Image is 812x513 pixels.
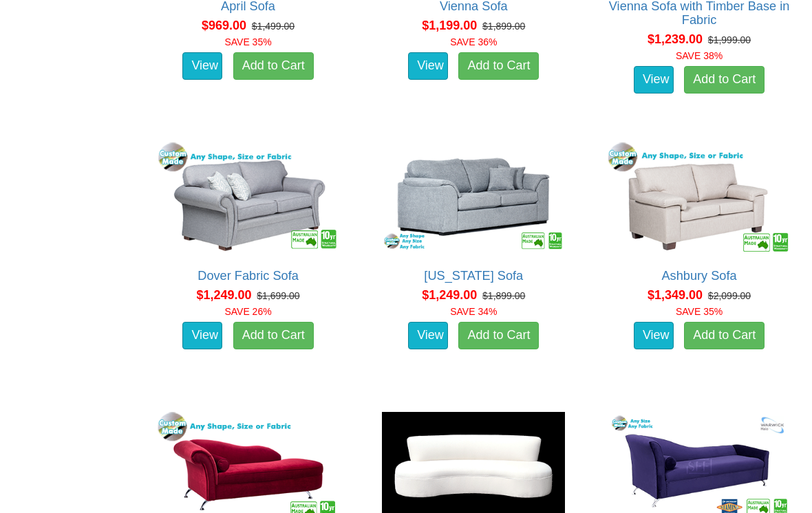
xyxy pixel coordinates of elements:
[604,139,794,255] img: Ashbury Sofa
[257,290,299,301] del: $1,699.00
[422,19,477,32] span: $1,199.00
[408,322,448,349] a: View
[424,269,523,283] a: [US_STATE] Sofa
[202,19,246,32] span: $969.00
[182,322,222,349] a: View
[482,21,525,32] del: $1,899.00
[182,52,222,80] a: View
[661,269,736,283] a: Ashbury Sofa
[458,322,539,349] a: Add to Cart
[676,50,723,61] font: SAVE 38%
[196,288,251,302] span: $1,249.00
[676,306,723,317] font: SAVE 35%
[224,306,271,317] font: SAVE 26%
[634,66,674,94] a: View
[153,139,343,255] img: Dover Fabric Sofa
[648,288,703,302] span: $1,349.00
[450,306,497,317] font: SAVE 34%
[252,21,295,32] del: $1,499.00
[378,139,568,255] img: Texas Sofa
[684,66,765,94] a: Add to Cart
[233,52,314,80] a: Add to Cart
[408,52,448,80] a: View
[634,322,674,349] a: View
[224,36,271,47] font: SAVE 35%
[684,322,765,349] a: Add to Cart
[450,36,497,47] font: SAVE 36%
[482,290,525,301] del: $1,899.00
[422,288,477,302] span: $1,249.00
[708,290,751,301] del: $2,099.00
[648,32,703,46] span: $1,239.00
[233,322,314,349] a: Add to Cart
[197,269,299,283] a: Dover Fabric Sofa
[458,52,539,80] a: Add to Cart
[708,34,751,45] del: $1,999.00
